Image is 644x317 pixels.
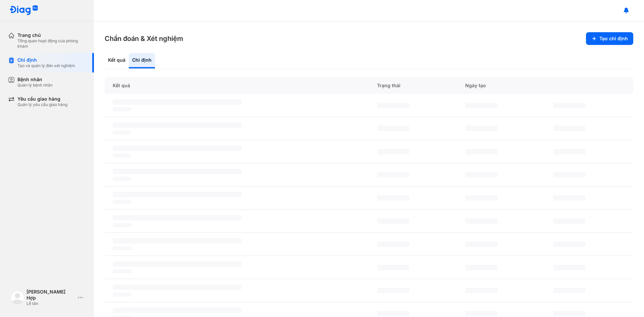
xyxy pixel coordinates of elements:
button: Tạo chỉ định [586,32,633,45]
div: Quản lý bệnh nhân [17,83,53,88]
span: ‌ [377,103,409,108]
span: ‌ [465,265,497,270]
div: Ngày tạo [457,77,545,94]
span: ‌ [377,126,409,131]
span: ‌ [465,311,497,316]
span: ‌ [113,215,241,220]
div: Kết quả [105,53,129,68]
span: ‌ [553,126,585,131]
span: ‌ [113,293,131,297]
div: Bệnh nhân [17,76,53,83]
span: ‌ [377,195,409,201]
span: ‌ [377,149,409,154]
div: Chỉ định [17,57,75,63]
h3: Chẩn đoán & Xét nghiệm [105,34,183,43]
span: ‌ [553,242,585,247]
span: ‌ [553,103,585,108]
div: Chỉ định [129,53,155,68]
span: ‌ [113,192,241,197]
span: ‌ [553,172,585,177]
div: Quản lý yêu cầu giao hàng [17,102,67,107]
span: ‌ [377,218,409,224]
span: ‌ [553,311,585,316]
span: ‌ [465,288,497,293]
span: ‌ [377,242,409,247]
span: ‌ [113,200,131,204]
span: ‌ [113,177,131,181]
div: Trạng thái [369,77,457,94]
span: ‌ [377,311,409,316]
span: ‌ [465,172,497,177]
div: Kết quả [105,77,369,94]
img: logo [9,5,38,16]
span: ‌ [465,195,497,201]
div: [PERSON_NAME] Hợp [26,289,75,301]
span: ‌ [113,261,241,267]
div: Tạo và quản lý đơn xét nghiệm [17,63,75,68]
div: Trang chủ [17,32,86,38]
span: ‌ [113,107,131,111]
span: ‌ [113,154,131,158]
span: ‌ [465,149,497,154]
span: ‌ [377,265,409,270]
span: ‌ [377,172,409,177]
span: ‌ [113,130,131,135]
span: ‌ [553,218,585,224]
span: ‌ [113,122,241,128]
span: ‌ [113,246,131,250]
img: logo [11,291,24,304]
span: ‌ [113,223,131,227]
span: ‌ [553,288,585,293]
span: ‌ [465,103,497,108]
div: Lễ tân [26,301,75,306]
span: ‌ [113,146,241,151]
span: ‌ [553,149,585,154]
span: ‌ [113,99,241,105]
span: ‌ [113,284,241,290]
span: ‌ [113,269,131,273]
span: ‌ [113,308,241,313]
span: ‌ [465,126,497,131]
span: ‌ [553,265,585,270]
span: ‌ [553,195,585,201]
span: ‌ [377,288,409,293]
span: ‌ [113,169,241,174]
div: Tổng quan hoạt động của phòng khám [17,38,86,49]
span: ‌ [113,238,241,244]
div: Yêu cầu giao hàng [17,96,67,102]
span: ‌ [465,218,497,224]
span: ‌ [465,242,497,247]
